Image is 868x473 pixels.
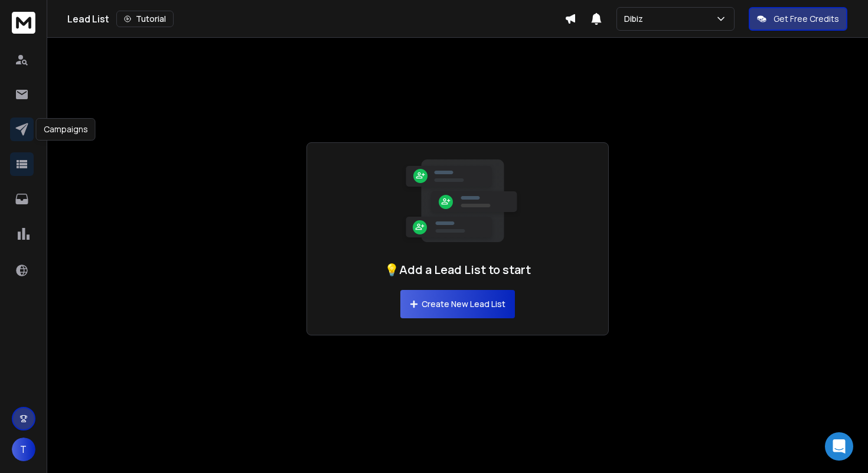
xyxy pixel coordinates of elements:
div: Open Intercom Messenger [825,432,853,461]
button: Tutorial [116,11,174,27]
button: Create New Lead List [400,290,515,318]
p: Get Free Credits [774,13,839,25]
div: Campaigns [36,118,96,141]
button: T [12,438,35,461]
div: Lead List [67,11,564,27]
h1: 💡Add a Lead List to start [384,262,531,278]
button: Get Free Credits [749,7,847,31]
p: Dibiz [624,13,648,25]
